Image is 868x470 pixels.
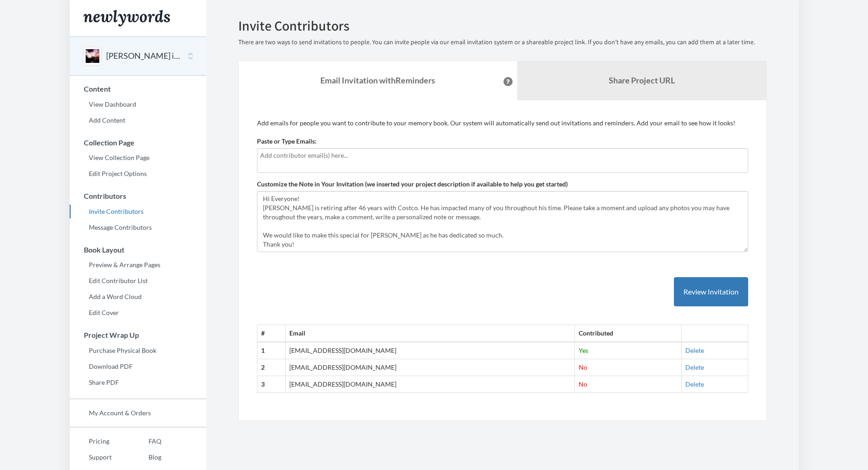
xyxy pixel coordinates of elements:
th: 2 [257,359,286,376]
button: Review Invitation [674,277,748,307]
a: View Dashboard [70,98,206,111]
h3: Collection Page [70,139,206,147]
h3: Contributors [70,192,206,200]
th: # [257,325,286,342]
a: Blog [129,450,161,464]
a: Invite Contributors [70,205,206,218]
a: View Collection Page [70,151,206,165]
iframe: Opens a widget where you can chat to one of our agents [798,443,859,465]
a: Delete [685,346,704,354]
button: [PERSON_NAME] is Retiring [106,50,180,62]
th: Email [286,325,575,342]
th: Contributed [575,325,681,342]
label: Paste or Type Emails: [257,137,317,146]
img: Newlywords logo [83,10,170,26]
h3: Book Layout [70,246,206,254]
a: Download PDF [70,360,206,373]
a: Edit Cover [70,306,206,320]
h3: Content [70,85,206,93]
a: My Account & Orders [70,406,206,420]
td: [EMAIL_ADDRESS][DOMAIN_NAME] [286,359,575,376]
p: Add emails for people you want to contribute to your memory book. Our system will automatically s... [257,119,748,128]
a: Delete [685,363,704,371]
a: Pricing [70,434,129,448]
input: Add contributor email(s) here... [260,150,745,160]
a: Delete [685,380,704,388]
a: Edit Project Options [70,167,206,181]
a: Share PDF [70,376,206,389]
a: Edit Contributor List [70,274,206,288]
a: Add a Word Cloud [70,290,206,304]
a: Support [70,450,129,464]
strong: Email Invitation with Reminders [320,75,435,85]
a: Add Content [70,114,206,127]
th: 1 [257,342,286,359]
th: 3 [257,376,286,393]
span: No [579,380,587,388]
textarea: Hi Everyone! [PERSON_NAME] is retiring after 46 years with Costco. He has impacted many of you th... [257,191,748,252]
span: No [579,363,587,371]
a: Preview & Arrange Pages [70,258,206,272]
b: Share Project URL [609,75,675,85]
label: Customize the Note in Your Invitation (we inserted your project description if available to help ... [257,180,568,189]
p: There are two ways to send invitations to people. You can invite people via our email invitation ... [238,38,767,47]
a: FAQ [129,434,161,448]
td: [EMAIL_ADDRESS][DOMAIN_NAME] [286,342,575,359]
h2: Invite Contributors [238,18,767,33]
a: Purchase Physical Book [70,344,206,357]
h3: Project Wrap Up [70,331,206,339]
a: Message Contributors [70,221,206,234]
span: Yes [579,346,588,354]
td: [EMAIL_ADDRESS][DOMAIN_NAME] [286,376,575,393]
